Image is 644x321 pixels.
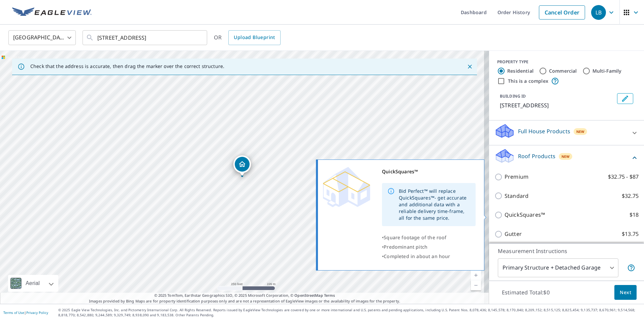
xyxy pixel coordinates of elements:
[3,310,24,315] a: Terms of Use
[382,233,476,242] div: •
[323,167,370,207] img: Premium
[214,30,281,45] div: OR
[498,258,618,277] div: Primary Structure + Detached Garage
[494,123,639,142] div: Full House ProductsNew
[518,152,555,160] p: Roof Products
[399,185,470,224] div: Bid Perfect™ will replace QuickSquares™- get accurate and additional data with a reliable deliver...
[508,78,548,84] label: This is a complex
[3,311,48,315] p: |
[384,244,427,250] span: Predominant pitch
[30,63,224,69] p: Check that the address is accurate, then drag the marker over the correct structure.
[382,167,476,176] div: QuickSquares™
[384,234,446,241] span: Square footage of the roof
[97,28,193,47] input: Search by address or latitude-longitude
[294,293,323,298] a: OpenStreetMap
[471,280,481,290] a: Current Level 17, Zoom Out
[382,252,476,261] div: •
[591,5,606,20] div: LB
[496,285,555,300] p: Estimated Total: $0
[549,68,577,74] label: Commercial
[8,275,58,292] div: Aerial
[622,230,639,238] p: $13.75
[630,211,639,219] p: $18
[8,28,76,47] div: [GEOGRAPHIC_DATA]
[617,93,633,104] button: Edit building 1
[505,173,528,181] p: Premium
[497,59,636,65] div: PROPERTY TYPE
[507,68,534,74] label: Residential
[498,247,635,255] p: Measurement Instructions
[26,310,48,315] a: Privacy Policy
[627,264,635,272] span: Your report will include the primary structure and a detached garage if one exists.
[518,127,570,135] p: Full House Products
[228,30,280,45] a: Upload Blueprint
[384,253,450,259] span: Completed in about an hour
[324,293,335,298] a: Terms
[233,155,251,176] div: Dropped pin, building 1, Residential property, 17622 Bear River Ln Humble, TX 77346
[614,285,637,300] button: Next
[592,68,622,74] label: Multi-Family
[494,148,639,167] div: Roof ProductsNew
[154,293,335,298] span: © 2025 TomTom, Earthstar Geographics SIO, © 2025 Microsoft Corporation, ©
[500,93,526,99] p: BUILDING ID
[608,173,639,181] p: $32.75 - $87
[12,7,92,17] img: EV Logo
[58,308,641,318] p: © 2025 Eagle View Technologies, Inc. and Pictometry International Corp. All Rights Reserved. Repo...
[471,270,481,280] a: Current Level 17, Zoom In
[24,275,42,292] div: Aerial
[505,192,528,200] p: Standard
[500,101,614,109] p: [STREET_ADDRESS]
[505,211,545,219] p: QuickSquares™
[505,230,522,238] p: Gutter
[561,154,570,159] span: New
[620,288,631,297] span: Next
[576,129,585,134] span: New
[465,62,474,71] button: Close
[382,242,476,252] div: •
[622,192,639,200] p: $32.75
[539,5,585,20] a: Cancel Order
[234,33,275,42] span: Upload Blueprint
